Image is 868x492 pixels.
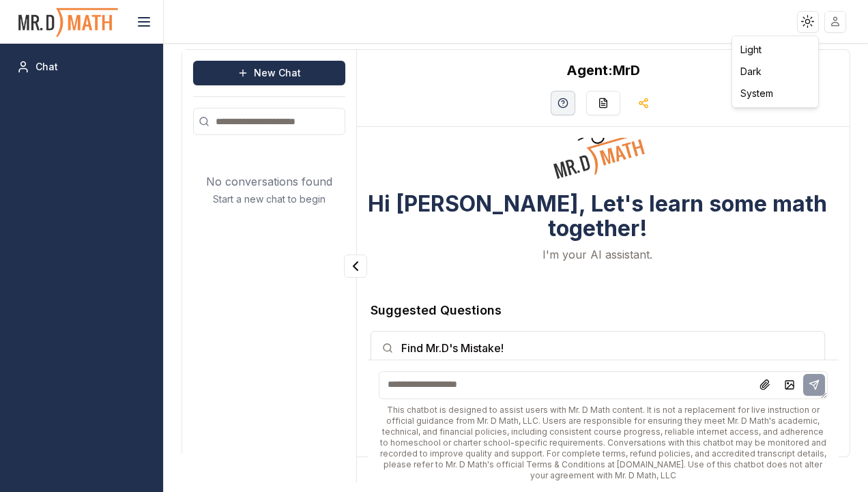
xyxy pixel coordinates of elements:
span: Chat [35,60,58,74]
button: Fill Questions [586,91,620,115]
div: Light [735,39,815,61]
div: System [735,83,815,104]
p: No conversations found [206,173,332,190]
div: This chatbot is designed to assist users with Mr. D Math content. It is not a replacement for liv... [379,405,828,481]
button: New Chat [193,61,345,85]
p: Start a new chat to begin [213,192,325,206]
h3: Hi [PERSON_NAME], Let's learn some math together! [368,192,828,241]
img: placeholder-user.jpg [826,12,845,31]
button: Find Mr.D's Mistake! [371,331,825,365]
h3: Suggested Questions [371,301,825,320]
button: Collapse panel [344,255,367,278]
p: I'm your AI assistant. [542,246,652,263]
button: Help Videos [551,91,575,115]
img: PromptOwl [17,4,119,40]
div: Dark [735,61,815,83]
h2: MrD [566,61,640,80]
